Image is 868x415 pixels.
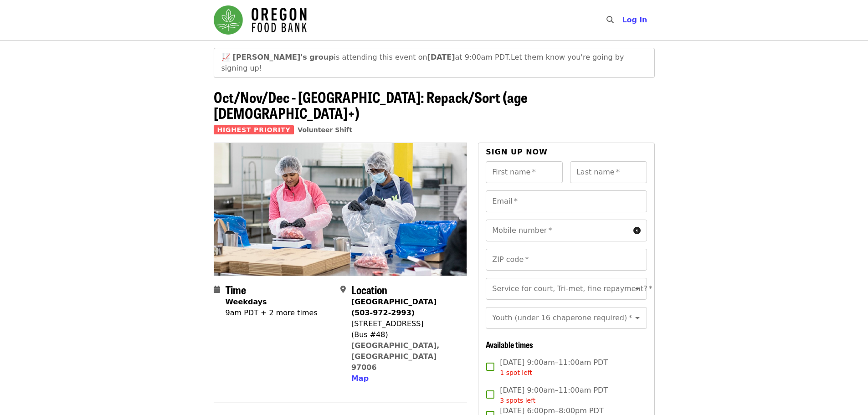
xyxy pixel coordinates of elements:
[631,282,644,295] button: Open
[214,285,220,294] i: calendar icon
[633,226,641,235] i: circle-info icon
[351,373,369,384] button: Map
[351,374,369,383] span: Map
[570,161,647,183] input: Last name
[214,143,467,275] img: Oct/Nov/Dec - Beaverton: Repack/Sort (age 10+) organized by Oregon Food Bank
[486,148,548,156] span: Sign up now
[351,329,460,340] div: (Bus #48)
[500,357,608,378] span: [DATE] 9:00am–11:00am PDT
[351,282,387,297] span: Location
[500,369,532,376] span: 1 spot left
[351,341,440,372] a: [GEOGRAPHIC_DATA], [GEOGRAPHIC_DATA] 97006
[226,307,318,318] div: 9am PDT + 2 more times
[351,318,460,329] div: [STREET_ADDRESS]
[619,9,627,31] input: Search
[351,297,437,317] strong: [GEOGRAPHIC_DATA] (503-972-2993)
[226,282,246,297] span: Time
[233,53,334,61] strong: [PERSON_NAME]'s group
[631,312,644,324] button: Open
[500,397,535,404] span: 3 spots left
[486,249,647,271] input: ZIP code
[427,53,455,61] strong: [DATE]
[606,15,614,24] i: search icon
[486,190,647,212] input: Email
[298,126,352,133] a: Volunteer Shift
[233,53,511,61] span: is attending this event on at 9:00am PDT.
[214,125,294,134] span: Highest Priority
[486,338,533,350] span: Available times
[214,5,307,35] img: Oregon Food Bank - Home
[340,285,346,294] i: map-marker-alt icon
[486,161,563,183] input: First name
[500,385,608,405] span: [DATE] 9:00am–11:00am PDT
[622,15,647,24] span: Log in
[615,11,654,29] button: Log in
[221,53,231,61] span: growth emoji
[226,297,267,306] strong: Weekdays
[214,86,528,123] span: Oct/Nov/Dec - [GEOGRAPHIC_DATA]: Repack/Sort (age [DEMOGRAPHIC_DATA]+)
[486,220,629,241] input: Mobile number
